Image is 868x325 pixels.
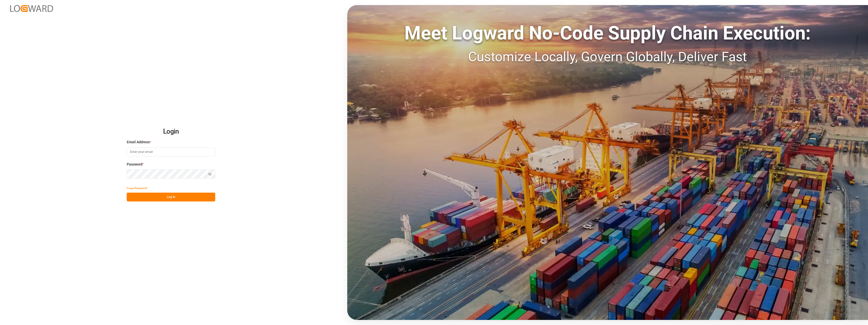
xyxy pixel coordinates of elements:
[347,19,868,47] div: Meet Logward No-Code Supply Chain Execution:
[347,47,868,67] div: Customize Locally, Govern Globally, Deliver Fast
[127,148,215,156] input: Enter your email
[127,193,215,201] button: Log In
[10,5,53,12] img: Logward_new_orange.png
[127,184,147,193] button: Forgot Password?
[127,124,215,140] h2: Login
[127,162,142,167] span: Password
[127,139,150,145] span: Email Address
